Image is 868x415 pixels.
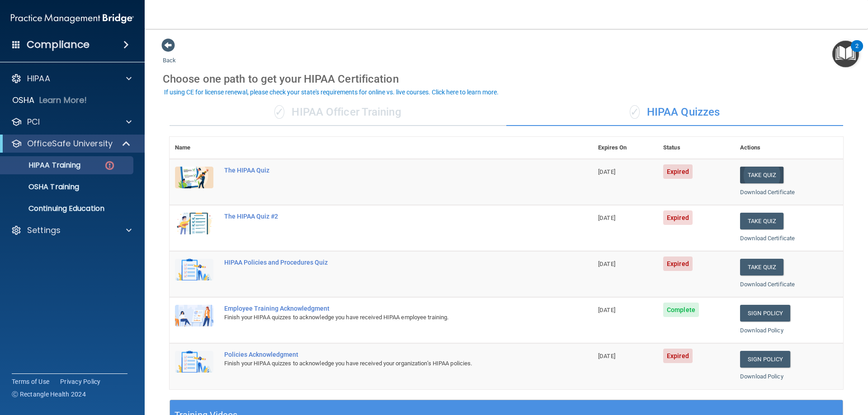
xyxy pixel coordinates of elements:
p: PCI [27,117,40,127]
div: Employee Training Acknowledgment [224,305,547,312]
div: HIPAA Policies and Procedures Quiz [224,259,547,266]
img: danger-circle.6113f641.png [104,160,115,171]
a: OfficeSafe University [11,138,131,149]
div: The HIPAA Quiz #2 [224,213,547,220]
a: Download Policy [740,327,783,334]
a: Download Certificate [740,235,795,242]
p: Settings [27,225,61,236]
span: ✓ [274,105,284,119]
a: HIPAA [11,73,132,84]
button: Open Resource Center, 2 new notifications [832,41,859,67]
button: Take Quiz [740,213,783,229]
p: HIPAA [27,73,50,84]
img: PMB logo [11,9,134,28]
p: Continuing Education [6,204,129,213]
th: Actions [735,137,843,159]
div: HIPAA Officer Training [170,99,506,126]
a: Download Certificate [740,189,795,196]
span: Expired [663,349,693,363]
th: Status [658,137,735,159]
a: Sign Policy [740,305,790,322]
span: ✓ [630,105,640,119]
div: HIPAA Quizzes [506,99,843,126]
span: Expired [663,210,693,225]
div: 2 [855,46,859,58]
p: HIPAA Training [6,161,80,170]
div: If using CE for license renewal, please check your state's requirements for online vs. live cours... [164,89,499,95]
span: Ⓒ Rectangle Health 2024 [12,390,86,399]
p: OSHA Training [6,182,79,191]
button: Take Quiz [740,259,783,275]
div: Finish your HIPAA quizzes to acknowledge you have received your organization’s HIPAA policies. [224,358,547,369]
p: Learn More! [39,95,87,106]
span: Expired [663,256,693,271]
h4: Compliance [27,38,90,51]
div: The HIPAA Quiz [224,167,547,174]
a: Settings [11,225,132,236]
span: Complete [663,303,699,317]
p: OfficeSafe University [27,138,113,149]
div: Policies Acknowledgment [224,351,547,358]
a: Back [163,46,176,64]
p: OSHA [12,95,35,106]
th: Expires On [593,137,658,159]
div: Choose one path to get your HIPAA Certification [163,66,850,92]
span: [DATE] [598,168,615,175]
a: Sign Policy [740,351,790,368]
span: [DATE] [598,261,615,267]
span: [DATE] [598,307,615,313]
th: Name [170,137,219,159]
span: Expired [663,164,693,179]
button: Take Quiz [740,167,783,183]
a: PCI [11,117,132,127]
div: Finish your HIPAA quizzes to acknowledge you have received HIPAA employee training. [224,312,547,323]
a: Download Policy [740,373,783,380]
a: Download Certificate [740,281,795,288]
a: Privacy Policy [60,377,101,386]
span: [DATE] [598,214,615,221]
a: Terms of Use [12,377,49,386]
span: [DATE] [598,353,615,359]
button: If using CE for license renewal, please check your state's requirements for online vs. live cours... [163,88,500,97]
